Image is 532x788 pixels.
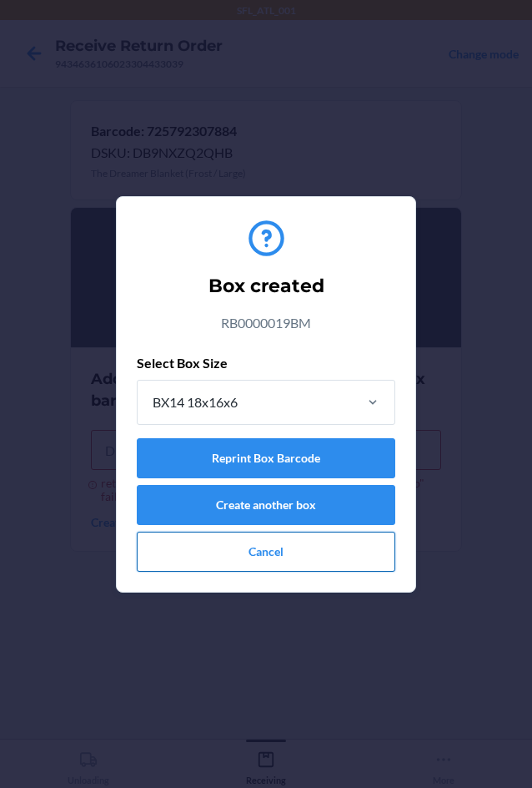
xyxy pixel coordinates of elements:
[208,273,324,300] h2: Box created
[137,532,395,572] button: Cancel
[151,392,153,412] input: BX14 18x16x6
[137,438,395,478] button: Reprint Box Barcode
[221,313,311,333] p: RB0000019BM
[137,353,395,373] p: Select Box Size
[137,485,395,525] button: Create another box
[153,392,238,412] div: BX14 18x16x6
